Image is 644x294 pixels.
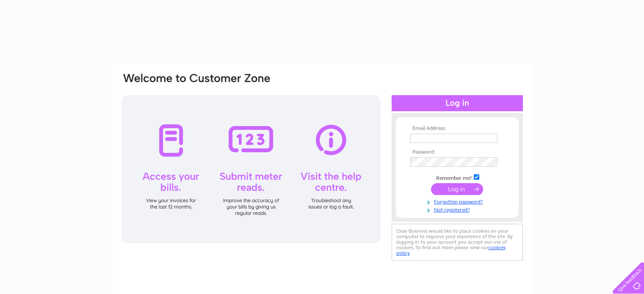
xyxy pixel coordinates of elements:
div: Clear Business would like to place cookies on your computer to improve your experience of the sit... [392,224,523,261]
td: Remember me? [408,173,506,181]
a: cookies policy [396,245,506,256]
a: Forgotten password? [410,197,506,205]
th: Email Address: [408,126,506,132]
a: Not registered? [410,205,506,213]
input: Submit [431,183,483,195]
th: Password: [408,149,506,155]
